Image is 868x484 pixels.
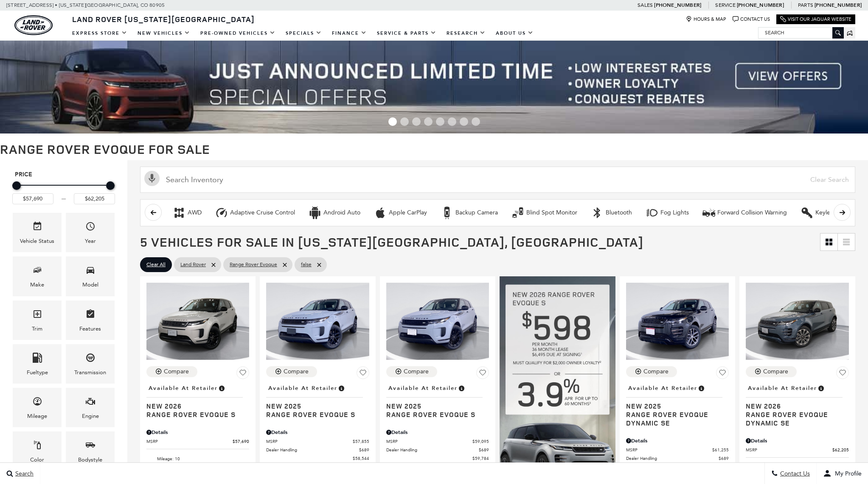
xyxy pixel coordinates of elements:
[606,209,632,217] div: Bluetooth
[746,410,842,427] span: Range Rover Evoque Dynamic SE
[511,206,524,219] div: Blind Spot Monitor
[266,438,369,445] a: MSRP $57,855
[388,117,397,126] span: Go to slide 1
[266,428,369,436] div: Pricing Details - Range Rover Evoque S
[132,26,195,41] a: New Vehicles
[30,280,44,289] div: Make
[266,438,352,445] span: MSRP
[78,455,102,465] div: Bodystyle
[85,236,96,246] div: Year
[404,368,429,376] div: Compare
[20,236,54,246] div: Vehicle Status
[388,384,458,393] span: Available at Retailer
[746,382,848,427] a: Available at RetailerNew 2026Range Rover Evoque Dynamic SE
[626,455,729,462] a: Dealer Handling $689
[436,117,444,126] span: Go to slide 5
[654,2,701,8] a: [PHONE_NUMBER]
[106,181,115,190] div: Maximum Price
[801,206,813,219] div: Keyless Entry
[85,263,96,280] span: Model
[353,455,369,462] span: $58,544
[626,283,729,360] img: 2025 LAND ROVER Range Rover Evoque Dynamic SE
[66,300,115,340] div: FeaturesFeatures
[32,263,42,280] span: Make
[74,193,115,204] input: Maximum
[746,402,842,410] span: New 2026
[746,437,848,445] div: Pricing Details - Range Rover Evoque Dynamic SE
[146,259,166,270] span: Clear All
[780,16,851,22] a: Visit Our Jaguar Website
[638,2,653,8] span: Sales
[66,344,115,384] div: TransmissionTransmission
[266,382,369,419] a: Available at RetailerNew 2025Range Rover Evoque S
[66,388,115,427] div: EngineEngine
[82,412,99,421] div: Engine
[441,26,491,41] a: Research
[32,394,42,412] span: Mileage
[146,382,249,419] a: Available at RetailerNew 2026Range Rover Evoque S
[641,204,694,222] button: Fog LightsFog Lights
[400,117,409,126] span: Go to slide 2
[586,204,637,222] button: BluetoothBluetooth
[717,209,787,217] div: Forward Collision Warning
[719,455,729,462] span: $689
[266,366,317,377] button: Compare Vehicle
[359,447,369,453] span: $689
[236,366,249,382] button: Save Vehicle
[626,455,719,462] span: Dealer Handling
[526,209,577,217] div: Blind Spot Monitor
[702,206,715,219] div: Forward Collision Warning
[758,28,843,38] input: Search
[386,447,489,453] a: Dealer Handling $689
[591,206,604,219] div: Bluetooth
[643,368,669,376] div: Compare
[323,209,360,217] div: Android Auto
[686,16,726,22] a: Hours & Map
[188,209,202,217] div: AWD
[146,410,243,419] span: Range Rover Evoque S
[646,206,658,219] div: Fog Lights
[32,307,42,324] span: Trim
[737,2,784,8] a: [PHONE_NUMBER]
[146,366,197,377] button: Compare Vehicle
[146,402,243,410] span: New 2026
[13,344,62,384] div: FueltypeFueltype
[12,178,115,204] div: Price
[386,382,489,419] a: Available at RetailerNew 2025Range Rover Evoque S
[266,447,359,453] span: Dealer Handling
[386,283,489,360] img: 2025 LAND ROVER Range Rover Evoque S
[67,26,539,41] nav: Main Navigation
[281,26,327,41] a: Specials
[337,384,345,393] span: Vehicle is in stock and ready for immediate delivery. Due to demand, availability is subject to c...
[15,171,112,178] h5: Price
[389,209,427,217] div: Apple CarPlay
[146,428,249,436] div: Pricing Details - Range Rover Evoque S
[817,384,825,393] span: Vehicle is in stock and ready for immediate delivery. Due to demand, availability is subject to c...
[472,438,489,445] span: $59,095
[746,447,848,453] a: MSRP $62,205
[798,2,813,8] span: Parts
[233,438,249,445] span: $57,690
[815,2,862,8] a: [PHONE_NUMBER]
[67,14,260,24] a: Land Rover [US_STATE][GEOGRAPHIC_DATA]
[32,219,42,236] span: Vehicle
[149,384,218,393] span: Available at Retailer
[13,300,62,340] div: TrimTrim
[230,259,277,270] span: Range Rover Evoque
[746,447,832,453] span: MSRP
[180,259,206,270] span: Land Rover
[626,447,729,453] a: MSRP $61,255
[12,193,53,204] input: Minimum
[140,233,643,250] span: 5 Vehicles for Sale in [US_STATE][GEOGRAPHIC_DATA], [GEOGRAPHIC_DATA]
[32,438,42,455] span: Color
[66,213,115,252] div: YearYear
[715,2,735,8] span: Service
[386,402,483,410] span: New 2025
[748,384,817,393] span: Available at Retailer
[13,213,62,252] div: VehicleVehicle Status
[815,209,851,217] div: Keyless Entry
[386,438,489,445] a: MSRP $59,095
[146,438,233,445] span: MSRP
[817,463,868,484] button: Open user profile menu
[386,455,489,462] a: $59,784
